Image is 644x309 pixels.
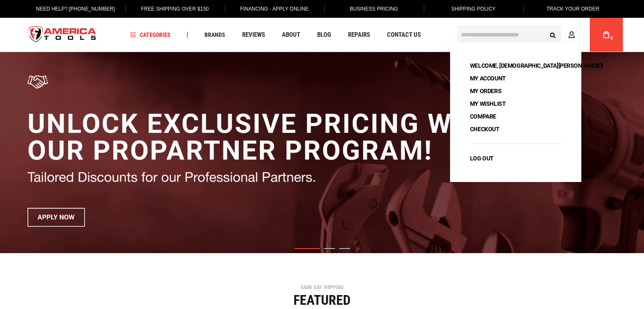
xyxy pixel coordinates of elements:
[205,32,225,38] span: Brands
[22,19,104,51] img: America Tools
[313,29,335,41] a: Blog
[126,29,174,41] a: Categories
[598,18,614,52] a: 0
[467,123,503,135] a: Checkout
[238,29,269,41] a: Reviews
[317,32,331,38] span: Blog
[451,6,496,12] span: Shipping Policy
[611,36,613,41] span: 0
[344,29,374,41] a: Repairs
[22,19,104,51] a: store logo
[545,27,561,43] button: Search
[467,152,497,164] a: Log Out
[387,32,421,38] span: Contact Us
[467,98,509,110] a: My Wishlist
[19,285,625,290] div: SAME DAY SHIPPING
[130,32,171,38] span: Categories
[348,32,370,38] span: Repairs
[467,110,499,122] a: Compare
[467,72,509,84] a: My Account
[201,29,229,41] a: Brands
[278,29,304,41] a: About
[383,29,425,41] a: Contact Us
[242,32,265,38] span: Reviews
[467,60,606,72] span: Welcome, [DEMOGRAPHIC_DATA][PERSON_NAME]!
[282,32,300,38] span: About
[19,293,625,307] div: Featured
[467,85,504,97] a: My Orders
